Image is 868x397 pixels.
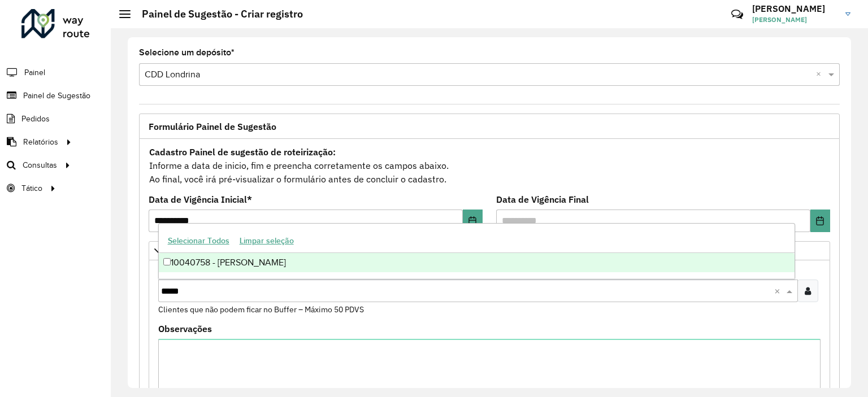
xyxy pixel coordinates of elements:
small: Clientes que não podem ficar no Buffer – Máximo 50 PDVS [158,304,364,315]
span: [PERSON_NAME] [752,15,837,25]
span: Formulário Painel de Sugestão [149,122,276,131]
button: Choose Date [810,210,830,232]
h2: Painel de Sugestão - Criar registro [131,8,303,20]
span: Painel [24,67,45,78]
span: Painel de Sugestão [23,90,90,102]
a: Contato Rápido [725,2,749,27]
span: Clear all [816,68,826,81]
span: Consultas [23,159,57,171]
span: Pedidos [21,113,50,125]
button: Choose Date [463,210,483,232]
div: Informe a data de inicio, fim e preencha corretamente os campos abaixo. Ao final, você irá pré-vi... [149,145,830,186]
label: Observações [158,322,212,335]
h3: [PERSON_NAME] [752,3,837,14]
span: Clear all [774,284,784,298]
button: Limpar seleção [235,232,299,250]
label: Data de Vigência Final [496,193,589,206]
label: Data de Vigência Inicial [149,193,252,206]
span: Relatórios [23,136,58,148]
a: Priorizar Cliente - Não podem ficar no buffer [149,241,830,260]
label: Selecione um depósito [139,46,235,59]
button: Selecionar Todos [163,232,235,250]
span: Tático [21,182,42,194]
ng-dropdown-panel: Options list [158,223,795,279]
div: 10040758 - [PERSON_NAME] [159,253,795,272]
strong: Cadastro Painel de sugestão de roteirização: [149,146,336,158]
